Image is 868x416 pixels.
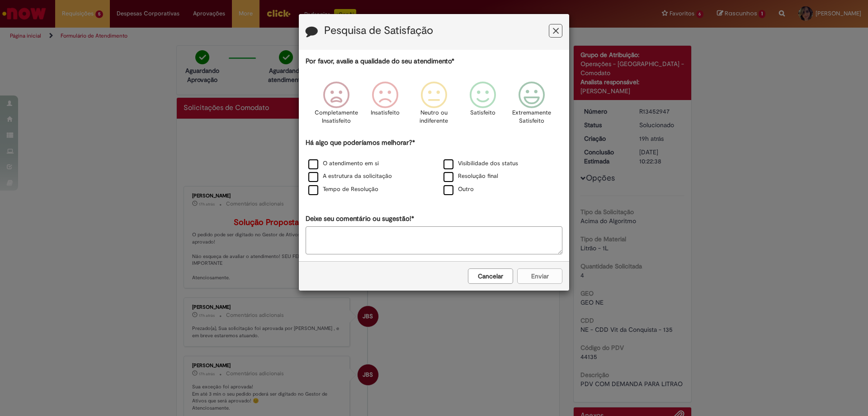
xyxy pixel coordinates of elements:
label: Outro [443,185,474,194]
p: Neutro ou indiferente [418,109,450,125]
label: Pesquisa de Satisfação [324,25,433,37]
div: Extremamente Satisfeito [509,75,555,137]
label: Visibilidade dos status [443,159,518,168]
div: Neutro ou indiferente [411,75,457,137]
label: Deixe seu comentário ou sugestão!* [306,214,414,224]
div: Completamente Insatisfeito [313,75,359,137]
label: O atendimento em si [308,159,379,168]
p: Extremamente Satisfeito [512,109,551,125]
label: Resolução final [443,172,498,181]
label: A estrutura da solicitação [308,172,392,181]
div: Insatisfeito [362,75,408,137]
div: Satisfeito [460,75,506,137]
label: Por favor, avalie a qualidade do seu atendimento* [306,57,454,66]
label: Tempo de Resolução [308,185,378,194]
div: Há algo que poderíamos melhorar?* [306,138,562,196]
p: Insatisfeito [371,109,400,117]
p: Satisfeito [470,109,495,117]
button: Cancelar [468,268,513,284]
p: Completamente Insatisfeito [315,109,358,125]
